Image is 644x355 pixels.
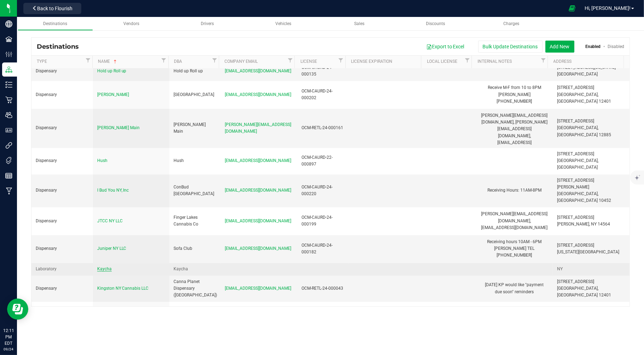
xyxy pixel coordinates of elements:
div: Finger Lakes Cannabis Co [174,215,216,228]
span: [GEOGRAPHIC_DATA], [GEOGRAPHIC_DATA] 10452 [557,192,611,203]
div: Receiving hours 10AM - 6PM [PERSON_NAME] TEL [PHONE_NUMBER] [480,238,549,260]
span: [EMAIL_ADDRESS][DOMAIN_NAME] [225,246,291,251]
span: [EMAIL_ADDRESS][DOMAIN_NAME] [225,188,291,193]
div: Dispensary [36,68,89,75]
div: OCM-RETL-24-000161 [301,125,344,132]
a: Filter [210,56,219,65]
span: [GEOGRAPHIC_DATA], [GEOGRAPHIC_DATA] 12401 [557,286,611,298]
div: ConBud [GEOGRAPHIC_DATA] [174,184,216,198]
inline-svg: User Roles [5,127,12,134]
div: [PERSON_NAME][EMAIL_ADDRESS][DOMAIN_NAME], [EMAIL_ADDRESS][DOMAIN_NAME] [480,210,549,232]
button: Add New [545,41,574,53]
span: Kaycha [97,267,112,272]
div: Dispensary [36,218,89,225]
a: Company Email [224,59,286,65]
span: [GEOGRAPHIC_DATA], [GEOGRAPHIC_DATA] [557,158,598,170]
div: Hush [174,158,216,164]
div: Receive M-F from 10 to 8PM [PERSON_NAME] [PHONE_NUMBER] [480,84,549,106]
span: [STREET_ADDRESS] [557,215,594,220]
span: Destinations [37,43,84,50]
div: Dispensary [36,285,89,292]
span: Vendors [123,21,139,26]
div: OCM-CAURD-24-000202 [301,88,344,102]
span: I Bud You NY, Inc [97,188,129,193]
a: Internal Notes [478,59,539,65]
button: Back to Flourish [23,3,81,14]
a: Filter [160,56,168,65]
button: Bulk Update Destinations [478,41,543,53]
span: [EMAIL_ADDRESS][DOMAIN_NAME] [225,92,291,97]
span: [STREET_ADDRESS][PERSON_NAME] [557,178,594,190]
div: Laboratory [36,266,89,273]
a: Filter [539,56,548,65]
span: [GEOGRAPHIC_DATA], [GEOGRAPHIC_DATA] 12401 [557,92,611,104]
span: [PERSON_NAME] Main [97,126,140,131]
div: Dispensary [36,92,89,98]
span: Juniper NY LLC [97,246,127,251]
inline-svg: Company [5,20,12,28]
inline-svg: Manufacturing [5,187,12,194]
a: Enabled [586,44,601,49]
span: [STREET_ADDRESS] [557,152,594,157]
inline-svg: Distribution [5,66,12,73]
span: [GEOGRAPHIC_DATA] [557,72,598,77]
inline-svg: Integrations [5,142,12,149]
inline-svg: Tags [5,157,12,164]
a: Local License [427,59,463,65]
span: Sales [354,21,364,26]
span: Back to Flourish [37,6,72,11]
span: Drivers [201,21,214,26]
span: Kingston NY Cannabis LLC [97,286,149,291]
p: 12:11 PM EDT [3,327,14,347]
span: [PERSON_NAME][EMAIL_ADDRESS][DOMAIN_NAME] [225,122,291,134]
span: [STREET_ADDRESS] [557,279,594,284]
span: NY [557,267,563,272]
div: OCM-CAURD-24-000182 [301,242,344,256]
a: Filter [84,56,92,65]
div: OCM-CAURD-24-000220 [301,184,344,198]
span: [EMAIL_ADDRESS][DOMAIN_NAME] [225,69,291,74]
div: [DATE] KP would like "payment due soon" reminders [480,281,549,296]
div: Dispensary [36,187,89,194]
inline-svg: Inventory [5,81,12,88]
span: Discounts [426,21,445,26]
div: OCM-CAURD-22-000897 [301,155,344,168]
a: Type [37,59,83,65]
inline-svg: Users [5,112,12,119]
a: Disabled [608,44,624,49]
span: [US_STATE][GEOGRAPHIC_DATA] [557,250,619,255]
inline-svg: Facilities [5,36,12,43]
div: OCM-CAURD-24-000199 [301,215,344,228]
span: Charges [504,21,520,26]
a: Filter [286,56,294,65]
span: Destinations [43,21,67,26]
span: Hush [97,158,107,163]
p: 09/24 [3,347,14,352]
div: OCM-CAURD-24-000135 [301,65,344,78]
span: [EMAIL_ADDRESS][DOMAIN_NAME] [225,286,291,291]
iframe: Resource center [7,299,28,320]
span: [STREET_ADDRESS] [557,85,594,90]
div: Additional Phone # [PHONE_NUMBER] [PERSON_NAME][EMAIL_ADDRESS][DOMAIN_NAME] [480,305,549,333]
div: Receiving Hours: 11AM-8PM [480,187,549,195]
button: Export to Excel [422,41,469,53]
span: [GEOGRAPHIC_DATA], [GEOGRAPHIC_DATA] 12885 [557,126,611,137]
div: Dispensary [36,246,89,252]
a: License [300,59,337,65]
a: Filter [337,56,345,65]
div: [GEOGRAPHIC_DATA] [174,92,216,98]
span: Hi, [PERSON_NAME]! [585,5,631,11]
span: [STREET_ADDRESS] [557,119,594,124]
div: [PERSON_NAME][EMAIL_ADDRESS][DOMAIN_NAME], [PERSON_NAME][EMAIL_ADDRESS][DOMAIN_NAME], [EMAIL_ADDR... [480,112,549,145]
div: Kaycha [174,266,216,273]
span: [PERSON_NAME] [97,92,129,97]
div: [PERSON_NAME] Main [174,122,216,135]
span: [STREET_ADDRESS] [557,243,594,248]
span: [PERSON_NAME], NY 14564 [557,222,610,227]
a: Name [98,59,159,65]
div: Dispensary [36,125,89,132]
div: Dispensary [36,158,89,164]
inline-svg: Retail [5,96,12,103]
div: OCM-RETL-24-000043 [301,285,344,292]
span: Hold up Roll up [97,69,127,74]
